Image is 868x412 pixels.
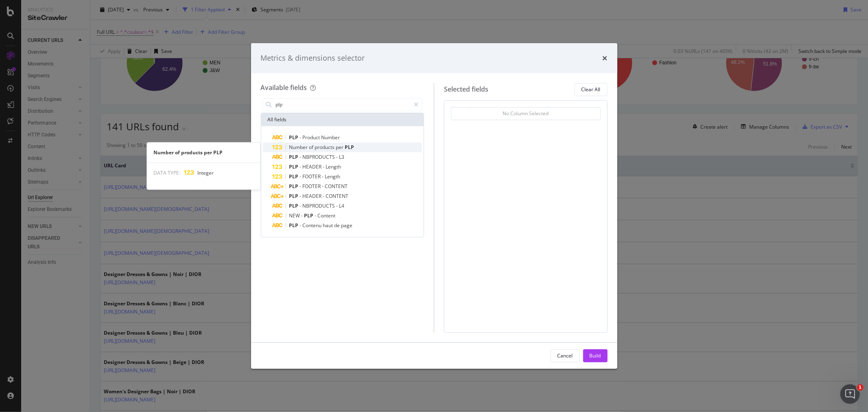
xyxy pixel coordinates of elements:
[603,53,608,64] div: times
[303,202,337,209] span: NBPRODUCTS
[336,144,345,151] span: per
[261,53,365,64] div: Metrics & dimensions selector
[857,384,864,391] span: 1
[323,193,326,199] span: -
[575,83,608,96] button: Clear All
[326,193,349,199] span: CONTENT
[326,163,341,170] span: Length
[315,144,336,151] span: products
[309,144,315,151] span: of
[289,212,302,219] span: NEW
[275,99,411,111] input: Search by field name
[289,202,300,209] span: PLP
[300,193,303,199] span: -
[303,163,323,170] span: HEADER
[323,222,335,229] span: haut
[345,144,354,151] span: PLP
[303,183,322,190] span: FOOTER
[303,153,337,160] span: NBPRODUCTS
[335,222,341,229] span: de
[147,149,260,156] div: Number of products per PLP
[300,153,303,160] span: -
[300,202,303,209] span: -
[840,384,860,404] iframe: Intercom live chat
[303,193,323,199] span: HEADER
[551,349,580,362] button: Cancel
[444,85,488,94] div: Selected fields
[322,173,325,180] span: -
[289,153,300,160] span: PLP
[583,349,608,362] button: Build
[289,134,300,141] span: PLP
[339,153,345,160] span: L3
[325,173,341,180] span: Length
[261,113,424,126] div: All fields
[289,222,300,229] span: PLP
[590,352,601,359] div: Build
[337,153,339,160] span: -
[558,352,573,359] div: Cancel
[321,134,340,141] span: Number
[323,163,326,170] span: -
[303,173,322,180] span: FOOTER
[315,212,318,219] span: -
[318,212,336,219] span: Content
[289,173,300,180] span: PLP
[300,173,303,180] span: -
[303,222,323,229] span: Contenu
[341,222,353,229] span: page
[300,222,303,229] span: -
[251,43,617,369] div: modal
[322,183,325,190] span: -
[289,193,300,199] span: PLP
[503,110,549,117] div: No Column Selected
[337,202,339,209] span: -
[304,212,315,219] span: PLP
[582,86,601,93] div: Clear All
[325,183,348,190] span: CONTENT
[289,183,300,190] span: PLP
[300,134,303,141] span: -
[300,183,303,190] span: -
[289,144,309,151] span: Number
[339,202,345,209] span: L4
[289,163,300,170] span: PLP
[302,212,304,219] span: -
[261,83,307,92] div: Available fields
[303,134,321,141] span: Product
[300,163,303,170] span: -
